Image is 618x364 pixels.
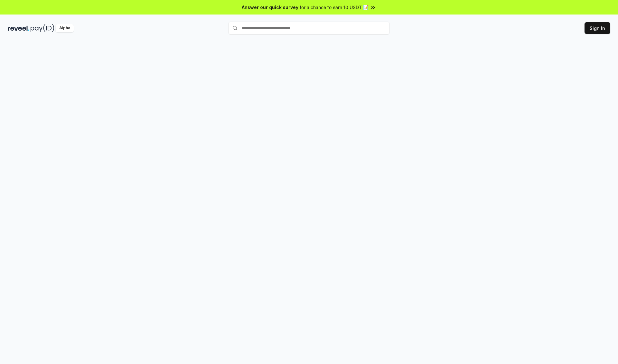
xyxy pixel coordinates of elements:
img: pay_id [31,24,54,32]
span: for a chance to earn 10 USDT 📝 [300,4,369,11]
div: Alpha [56,24,74,32]
span: Answer our quick survey [242,4,298,11]
button: Sign In [585,22,610,34]
img: reveel_dark [8,24,29,32]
